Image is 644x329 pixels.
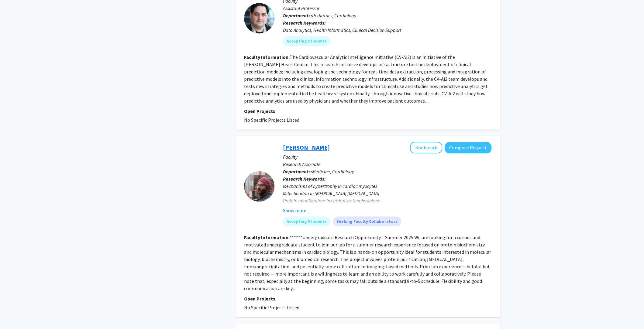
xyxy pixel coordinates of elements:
div: Mechanisms of hypertrophy in cardiac myocytes Mitochondria in [MEDICAL_DATA] [MEDICAL_DATA] Prote... [283,182,491,233]
button: Show more [283,207,306,214]
b: Departments: [283,12,312,19]
fg-read-more: ******Undergraduate Research Opportunity – Summer 2025 We are looking for a curious and motivated... [244,234,491,291]
p: Assistant Professor [283,5,491,12]
p: Research Associate [283,161,491,168]
iframe: Chat [5,302,26,324]
p: Faculty [283,153,491,161]
fg-read-more: The Cardiovascular Analytic Intelligence Initiative (CV-Ai2) is an initiative of the [PERSON_NAME... [244,54,488,104]
span: Medicine, Cardiology [312,168,354,175]
mat-chip: Accepting Students [283,216,330,226]
button: Add Kyriakos Papanicolaou to Bookmarks [410,142,442,153]
a: [PERSON_NAME] [283,144,330,151]
span: No Specific Projects Listed [244,304,299,310]
b: Faculty Information: [244,54,290,60]
b: Departments: [283,168,312,175]
p: Open Projects [244,295,491,302]
span: No Specific Projects Listed [244,117,299,123]
button: Compose Request to Kyriakos Papanicolaou [445,142,491,153]
div: Data Analytics, Health Informatics, Clinical Decision Support [283,26,491,34]
b: Research Keywords: [283,176,326,182]
mat-chip: Accepting Students [283,36,330,46]
mat-chip: Seeking Faculty Collaborators [333,216,401,226]
span: Pediatrics, Cardiology [312,12,356,19]
b: Research Keywords: [283,20,326,26]
p: Open Projects [244,107,491,115]
b: Faculty Information: [244,234,290,240]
